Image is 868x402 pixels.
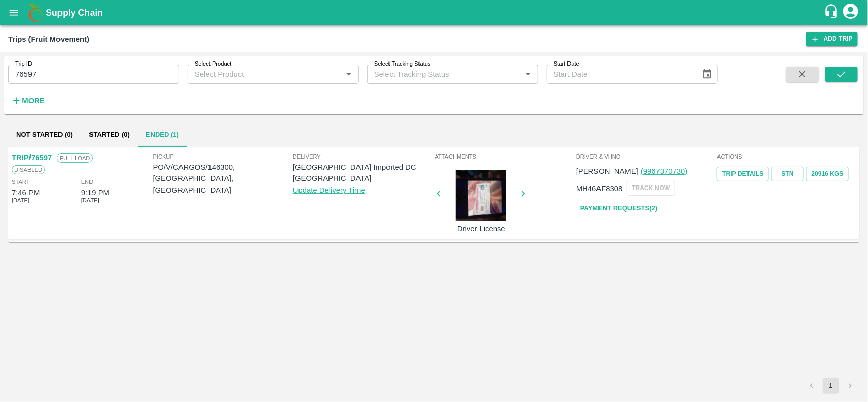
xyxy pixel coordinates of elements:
button: Started (0) [81,122,138,147]
button: Not Started (0) [8,122,81,147]
button: Open [342,68,355,81]
div: Trips (Fruit Movement) [8,33,89,46]
button: page 1 [823,378,839,394]
p: PO/V/CARGOS/146300, [GEOGRAPHIC_DATA], [GEOGRAPHIC_DATA] [153,162,293,196]
button: Choose date [698,65,717,84]
label: Trip ID [15,60,32,68]
p: Driver License [443,223,519,234]
b: Supply Chain [46,8,103,18]
span: Disabled [12,165,45,174]
button: 20916 Kgs [806,167,849,181]
label: Start Date [554,60,579,68]
p: MH46AF8308 [576,183,623,194]
div: customer-support [824,4,842,22]
p: TRIP/76597 [12,152,52,163]
a: Payment Requests(2) [576,200,662,218]
label: Select Product [195,60,231,68]
button: More [8,92,47,109]
a: Supply Chain [46,6,824,20]
input: Select Tracking Status [370,68,505,81]
span: Delivery [293,152,433,161]
strong: More [22,97,45,105]
span: Driver & VHNo [576,152,715,161]
div: 9:19 PM [81,187,109,198]
nav: pagination navigation [802,378,860,394]
input: Select Product [191,68,339,81]
a: Add Trip [806,32,858,46]
span: End [81,177,94,187]
button: Open [522,68,535,81]
p: [GEOGRAPHIC_DATA] Imported DC [GEOGRAPHIC_DATA] [293,162,433,184]
button: open drawer [2,1,25,24]
input: Start Date [547,65,694,84]
span: [DATE] [81,196,99,205]
a: Update Delivery Time [293,186,365,194]
div: account of current user [842,2,860,23]
a: STN [771,167,804,181]
span: [DATE] [12,196,29,205]
span: Attachments [435,152,574,161]
img: logo [25,3,46,23]
span: [PERSON_NAME] [576,167,638,175]
a: (9967370730) [641,167,687,175]
span: Full Load [57,153,93,163]
label: Select Tracking Status [374,60,431,68]
span: Actions [717,152,856,161]
div: 7:46 PM [12,187,40,198]
button: Ended (1) [138,122,187,147]
span: Start [12,177,29,187]
span: Pickup [153,152,293,161]
input: Enter Trip ID [8,65,179,84]
a: Trip Details [717,167,768,181]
